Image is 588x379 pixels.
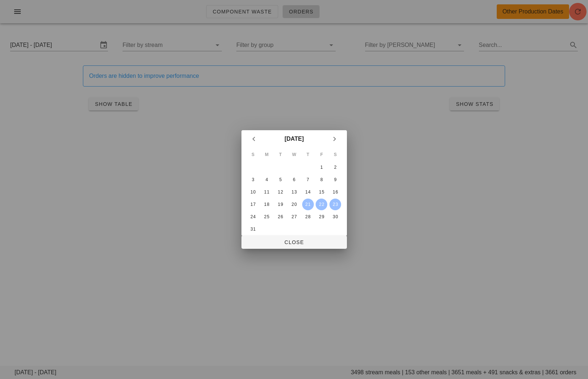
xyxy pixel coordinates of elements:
[275,214,286,219] div: 26
[302,186,313,198] button: 14
[260,148,273,161] th: M
[288,148,301,161] th: W
[316,189,327,195] div: 15
[247,227,259,232] div: 31
[261,189,272,195] div: 11
[247,177,259,182] div: 3
[316,165,327,170] div: 1
[329,165,341,170] div: 2
[329,148,342,161] th: S
[302,177,313,182] div: 7
[261,199,272,210] button: 18
[316,202,327,207] div: 22
[275,174,286,185] button: 5
[288,189,300,195] div: 13
[302,189,313,195] div: 14
[247,239,341,245] span: Close
[329,186,341,198] button: 16
[261,177,272,182] div: 4
[329,174,341,185] button: 9
[261,174,272,185] button: 4
[288,214,300,219] div: 27
[261,211,272,223] button: 25
[329,189,341,195] div: 16
[281,132,307,146] button: [DATE]
[329,177,341,182] div: 9
[302,211,313,223] button: 28
[302,174,313,185] button: 7
[261,214,272,219] div: 25
[316,211,327,223] button: 29
[274,148,287,161] th: T
[288,174,300,185] button: 6
[329,214,341,219] div: 30
[302,214,313,219] div: 28
[302,199,313,210] button: 21
[247,189,259,195] div: 10
[288,199,300,210] button: 20
[247,132,260,145] button: Previous month
[275,177,286,182] div: 5
[329,199,341,210] button: 23
[247,214,259,219] div: 24
[247,202,259,207] div: 17
[247,174,259,185] button: 3
[275,211,286,223] button: 26
[329,211,341,223] button: 30
[316,161,327,173] button: 1
[302,202,313,207] div: 21
[261,186,272,198] button: 11
[288,186,300,198] button: 13
[316,199,327,210] button: 22
[316,186,327,198] button: 15
[275,202,286,207] div: 19
[241,236,347,249] button: Close
[316,174,327,185] button: 8
[288,211,300,223] button: 27
[247,211,259,223] button: 24
[275,199,286,210] button: 19
[328,132,341,145] button: Next month
[301,148,314,161] th: T
[316,177,327,182] div: 8
[316,214,327,219] div: 29
[288,177,300,182] div: 6
[275,186,286,198] button: 12
[329,161,341,173] button: 2
[247,186,259,198] button: 10
[315,148,328,161] th: F
[247,148,260,161] th: S
[247,223,259,235] button: 31
[247,199,259,210] button: 17
[329,202,341,207] div: 23
[261,202,272,207] div: 18
[288,202,300,207] div: 20
[275,189,286,195] div: 12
